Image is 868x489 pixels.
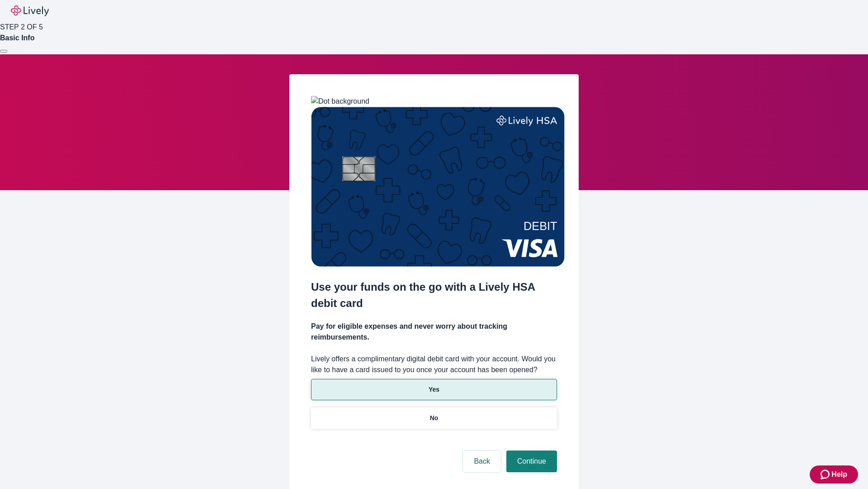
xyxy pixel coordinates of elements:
[311,321,557,343] h4: Pay for eligible expenses and never worry about tracking reimbursements.
[311,96,369,107] img: Dot background
[506,451,557,472] button: Continue
[831,469,847,480] span: Help
[821,469,831,480] svg: Zendesk support icon
[311,279,557,312] h2: Use your funds on the go with a Lively HSA debit card
[311,354,557,375] label: Lively offers a complimentary digital debit card with your account. Would you like to have a card...
[311,407,557,429] button: No
[810,465,858,484] button: Zendesk support iconHelp
[311,107,565,267] img: Debit card
[11,5,49,16] img: Lively
[430,413,439,423] p: No
[311,379,557,400] button: Yes
[429,385,439,394] p: Yes
[463,451,501,472] button: Back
